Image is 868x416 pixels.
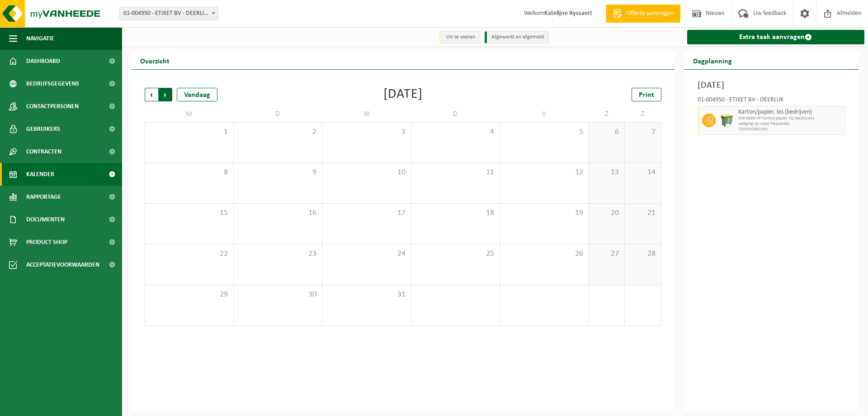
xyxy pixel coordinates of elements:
td: V [500,106,589,122]
span: 16 [238,208,318,218]
span: Documenten [26,208,65,231]
span: 21 [629,208,656,218]
span: 9 [238,167,318,177]
span: 4 [416,127,495,137]
span: 26 [505,249,584,259]
span: 17 [327,208,406,218]
span: 22 [150,249,229,259]
li: Afgewerkt en afgemeld [485,31,549,43]
div: Vandaag [177,88,217,101]
h2: Overzicht [131,52,179,69]
span: Volgende [159,88,172,101]
a: Extra taak aanvragen [687,30,865,44]
td: W [322,106,411,122]
span: 12 [505,167,584,177]
a: Offerte aanvragen [606,5,680,23]
span: Vorige [145,88,158,101]
span: Acceptatievoorwaarden [26,253,99,276]
span: 8 [150,167,229,177]
span: 11 [416,167,495,177]
a: Print [632,88,661,101]
span: Dashboard [26,50,60,72]
div: 01-004950 - ETIKET BV - DEERLIJK [698,97,846,106]
span: 20 [594,208,620,218]
span: Offerte aanvragen [624,9,676,18]
span: 25 [416,249,495,259]
span: Contactpersonen [26,95,79,118]
h3: [DATE] [698,79,846,92]
span: 15 [150,208,229,218]
li: Uit te voeren [439,31,480,43]
td: M [145,106,234,122]
span: Lediging op vaste frequentie [738,121,843,127]
div: [DATE] [383,88,423,101]
span: 24 [327,249,406,259]
span: WB-0660-HP karton/papier, los (bedrijven) [738,116,843,121]
span: 14 [629,167,656,177]
td: D [411,106,500,122]
span: Karton/papier, los (bedrijven) [738,109,843,116]
span: 29 [150,290,229,300]
td: Z [589,106,625,122]
span: 18 [416,208,495,218]
span: Navigatie [26,27,54,50]
span: 01-004950 - ETIKET BV - DEERLIJK [120,7,218,20]
span: 23 [238,249,318,259]
span: 2 [238,127,318,137]
strong: Katelijne Ryssaert [544,10,592,17]
span: 6 [594,127,620,137]
span: 1 [150,127,229,137]
span: 30 [238,290,318,300]
span: 13 [594,167,620,177]
span: Rapportage [26,186,61,208]
span: 19 [505,208,584,218]
td: Z [625,106,661,122]
span: Print [639,91,654,99]
span: Product Shop [26,231,67,253]
h2: Dagplanning [684,52,741,69]
span: 31 [327,290,406,300]
span: 3 [327,127,406,137]
span: Gebruikers [26,118,60,140]
span: Bedrijfsgegevens [26,72,79,95]
td: D [234,106,323,122]
span: 28 [629,249,656,259]
span: Kalender [26,163,54,186]
span: T250002081383 [738,127,843,132]
span: 7 [629,127,656,137]
span: 27 [594,249,620,259]
span: Contracten [26,140,61,163]
img: WB-0660-HPE-GN-50 [720,114,734,127]
span: 5 [505,127,584,137]
span: 10 [327,167,406,177]
span: 01-004950 - ETIKET BV - DEERLIJK [119,7,218,20]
